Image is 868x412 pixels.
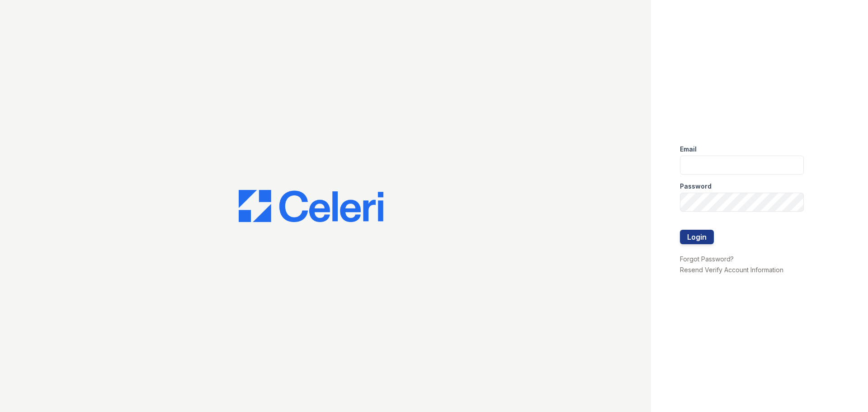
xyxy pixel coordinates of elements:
[239,190,383,223] img: CE_Logo_Blue-a8612792a0a2168367f1c8372b55b34899dd931a85d93a1a3d3e32e68fde9ad4.png
[680,182,712,191] label: Password
[680,145,697,154] label: Email
[680,230,714,244] button: Login
[680,255,734,263] a: Forgot Password?
[680,266,783,274] a: Resend Verify Account Information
